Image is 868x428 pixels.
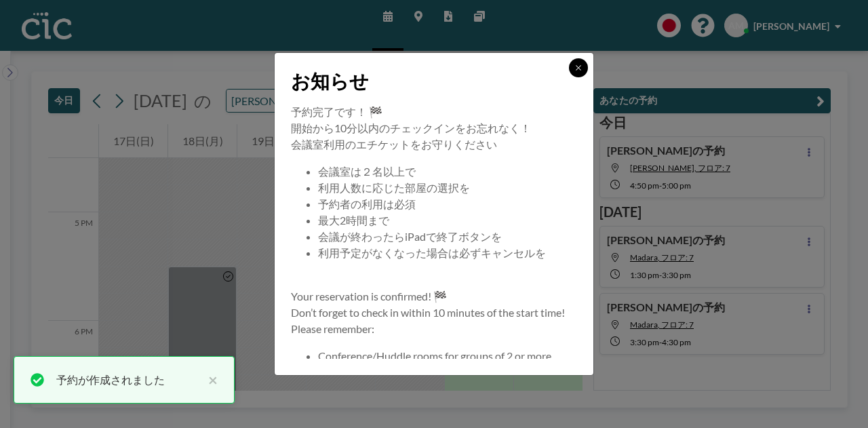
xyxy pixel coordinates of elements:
[318,165,416,178] span: 会議室は２名以上で
[291,306,565,319] span: Don’t forget to check in within 10 minutes of the start time!
[291,105,382,118] span: 予約完了です！ 🏁
[201,372,218,388] button: close
[291,69,369,93] span: お知らせ
[291,290,447,303] span: Your reservation is confirmed! 🏁
[318,181,470,194] span: 利用人数に応じた部屋の選択を
[318,230,502,243] span: 会議が終わったらiPadで終了ボタンを
[318,349,551,362] span: Conference/Huddle rooms for groups of 2 or more
[291,121,531,134] span: 開始から10分以内のチェックインをお忘れなく！
[56,372,201,388] div: 予約が作成されました
[318,197,416,210] span: 予約者の利用は必須
[318,246,546,259] span: 利用予定がなくなった場合は必ずキャンセルを
[318,214,389,227] span: 最大2時間まで
[291,138,497,151] span: 会議室利用のエチケットをお守りください
[291,322,374,335] span: Please remember:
